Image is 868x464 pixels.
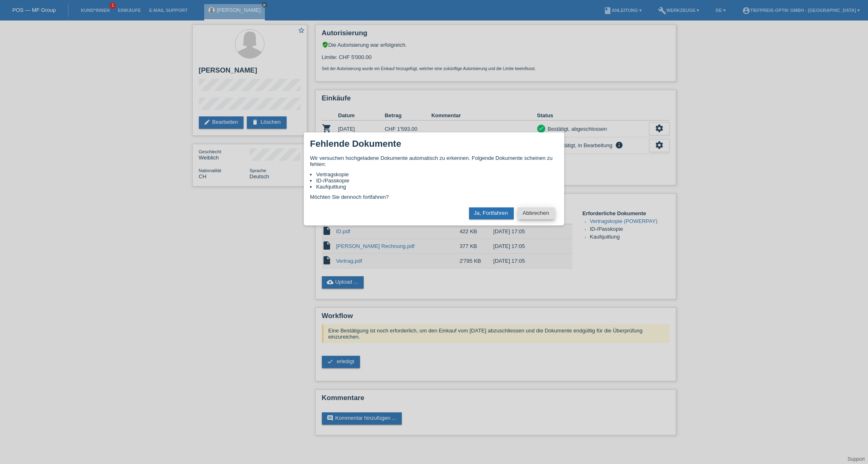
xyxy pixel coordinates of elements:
button: Ja, Fortfahren [469,207,514,219]
li: Vertragskopie [316,171,558,177]
h1: Fehlende Dokumente [310,139,401,149]
button: Abbrechen [518,207,555,219]
li: ID-/Passkopie [316,177,558,184]
li: Kaufquittung [316,184,558,190]
div: Wir versuchen hochgeladene Dokumente automatisch zu erkennen. Folgende Dokumente scheinen zu fehl... [310,155,558,200]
